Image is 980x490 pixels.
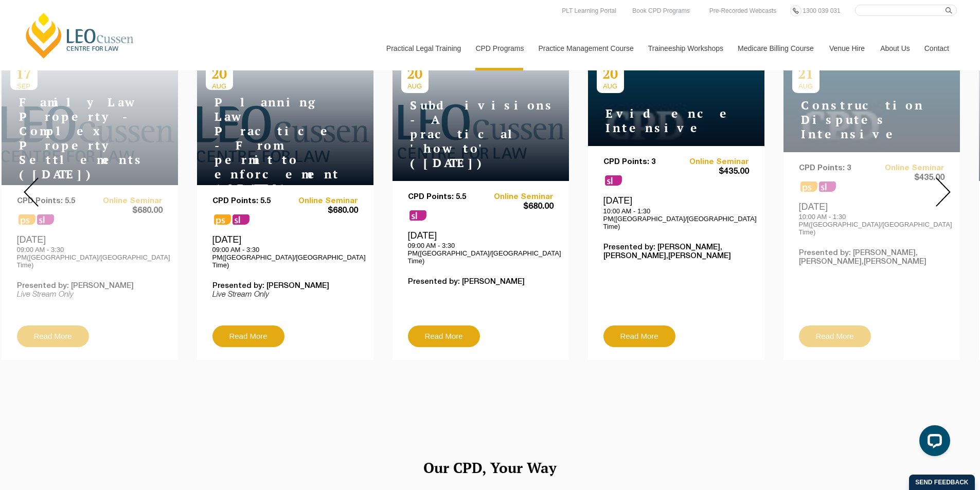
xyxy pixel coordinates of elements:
a: Practical Legal Training [379,26,468,70]
h4: Evidence Intensive [597,106,725,135]
a: Traineeship Workshops [640,26,730,70]
a: Medicare Billing Course [730,26,822,70]
a: [PERSON_NAME] Centre for Law [23,11,137,60]
p: CPD Points: 3 [603,158,676,167]
a: CPD Programs [468,26,530,70]
h4: Subdivisions - A practical 'how to' ([DATE]) [401,98,530,170]
a: Read More [408,325,480,347]
a: About Us [872,26,917,70]
p: 20 [401,65,429,82]
div: [DATE] [603,195,749,230]
span: AUG [401,82,429,90]
span: 1300 039 031 [803,7,840,14]
iframe: LiveChat chat widget [911,421,954,464]
p: 20 [597,65,624,82]
span: AUG [597,82,624,90]
a: Contact [917,26,957,70]
a: PLT Learning Portal [559,5,619,16]
p: CPD Points: 5.5 [408,193,481,202]
span: AUG [206,82,233,90]
p: 09:00 AM - 3:30 PM([GEOGRAPHIC_DATA]/[GEOGRAPHIC_DATA] Time) [212,246,358,269]
p: 09:00 AM - 3:30 PM([GEOGRAPHIC_DATA]/[GEOGRAPHIC_DATA] Time) [408,242,554,265]
a: Pre-Recorded Webcasts [707,5,779,16]
a: Online Seminar [480,193,554,202]
a: Practice Management Course [531,26,640,70]
a: Online Seminar [676,158,749,167]
h2: Our CPD, Your Way [197,455,783,480]
p: Presented by: [PERSON_NAME],[PERSON_NAME],[PERSON_NAME] [603,243,749,261]
p: CPD Points: 5.5 [212,197,286,206]
a: Read More [212,325,284,347]
span: sl [409,210,426,221]
p: Presented by: [PERSON_NAME] [408,278,554,286]
a: 1300 039 031 [800,5,843,16]
p: 20 [206,65,233,82]
div: [DATE] [408,230,554,265]
div: [DATE] [212,234,358,269]
a: Online Seminar [285,197,358,206]
img: Prev [24,177,39,207]
p: Live Stream Only [212,291,358,299]
span: $680.00 [285,206,358,216]
span: ps [214,214,231,225]
span: sl [605,175,622,186]
img: Next [936,177,951,207]
a: Venue Hire [822,26,872,70]
span: sl [233,214,250,225]
p: 10:00 AM - 1:30 PM([GEOGRAPHIC_DATA]/[GEOGRAPHIC_DATA] Time) [603,207,749,230]
span: $680.00 [480,202,554,212]
p: Presented by: [PERSON_NAME] [212,282,358,291]
a: Read More [603,325,675,347]
h4: Planning Law Practice - From permit to enforcement ([DATE]) [206,95,334,196]
a: Book CPD Programs [630,5,692,16]
span: $435.00 [676,167,749,177]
